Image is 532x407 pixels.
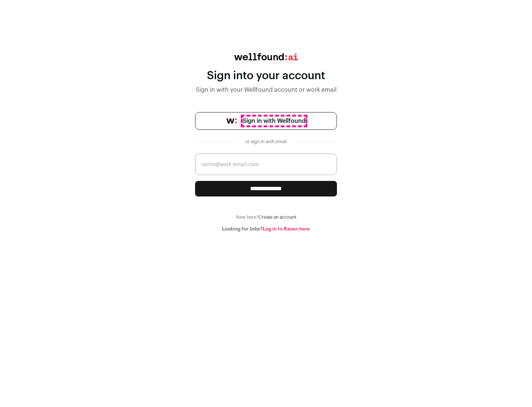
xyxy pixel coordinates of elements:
[234,53,298,60] img: wellfound:ai
[195,154,337,175] input: name@work-email.com
[195,85,337,94] div: Sign in with your Wellfound account or work email
[242,139,290,145] div: or sign in with email
[226,118,237,124] img: wellfound-symbol-flush-black-fb3c872781a75f747ccb3a119075da62bfe97bd399995f84a933054e44a575c4.png
[195,226,337,232] div: Looking for Jobs?
[263,226,310,231] a: Log in to Raven here
[259,215,296,219] a: Create an account
[195,214,337,220] div: New here?
[195,69,337,83] div: Sign into your account
[243,117,306,125] span: Sign in with Wellfound
[195,112,337,130] a: Sign in with Wellfound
